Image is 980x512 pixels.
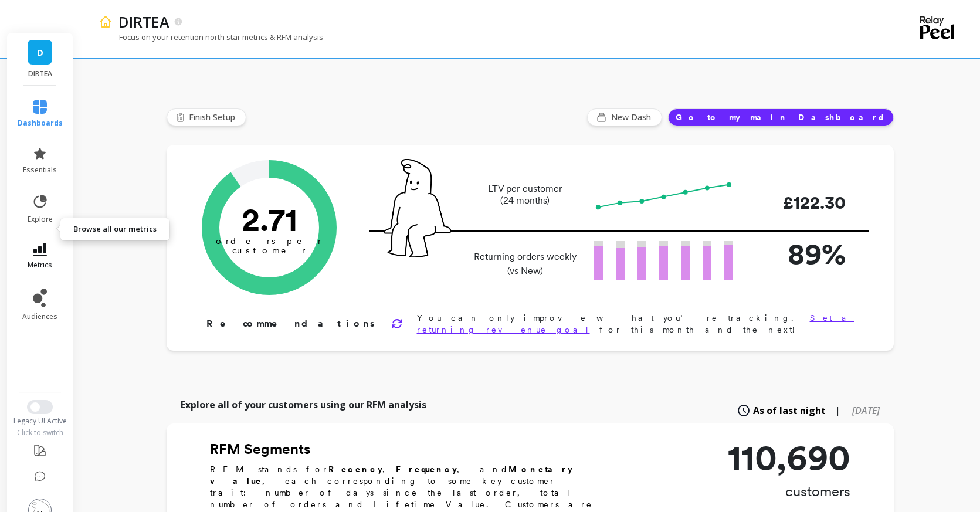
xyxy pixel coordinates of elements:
[19,69,62,79] p: DIRTEA
[99,15,113,29] img: header icon
[181,398,426,412] p: Explore all of your customers using our RFM analysis
[752,189,846,216] p: £122.30
[328,464,382,474] b: Recency
[835,404,840,418] span: |
[611,111,655,123] span: New Dash
[728,440,850,475] p: 110,690
[241,200,297,239] text: 2.71
[852,404,880,417] span: [DATE]
[232,245,306,256] tspan: customer
[99,32,323,42] p: Focus on your retention north star metrics & RFM analysis
[189,111,239,123] span: Finish Setup
[6,416,74,426] div: Legacy UI Active
[384,159,451,257] img: pal seatted on line
[28,260,52,270] span: metrics
[37,46,43,59] span: D
[753,404,826,418] span: As of last night
[417,312,856,335] p: You can only improve what you’re tracking. for this month and the next!
[206,317,377,331] p: Recommendations
[118,12,169,32] p: DIRTEA
[728,482,850,501] p: customers
[668,108,894,126] button: Go to my main Dashboard
[28,215,53,224] span: explore
[470,250,580,278] p: Returning orders weekly (vs New)
[23,165,57,175] span: essentials
[216,236,323,246] tspan: orders per
[752,232,846,276] p: 89%
[167,108,246,126] button: Finish Setup
[470,183,580,206] p: LTV per customer (24 months)
[27,400,53,414] button: Switch to New UI
[22,312,57,321] span: audiences
[587,108,662,126] button: New Dash
[210,440,609,459] h2: RFM Segments
[6,428,74,438] div: Click to switch
[18,118,63,128] span: dashboards
[396,464,457,474] b: Frequency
